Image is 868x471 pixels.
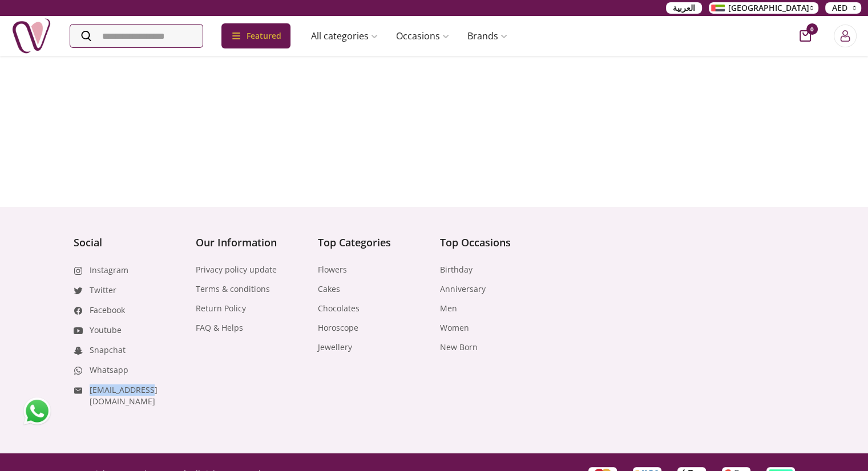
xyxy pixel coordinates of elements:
a: Return Policy [196,303,246,314]
button: cart-button [800,30,811,42]
h4: Our Information [196,234,306,250]
button: AED [825,2,861,14]
a: Men [440,303,457,314]
a: Birthday [440,264,473,275]
h4: Social [74,234,184,250]
a: [EMAIL_ADDRESS][DOMAIN_NAME] [90,384,184,407]
button: [GEOGRAPHIC_DATA] [709,2,818,14]
a: Twitter [90,285,116,296]
a: New Born [440,342,478,353]
span: [GEOGRAPHIC_DATA] [728,2,809,14]
a: Horoscope [318,322,358,334]
a: Brands [458,25,516,47]
a: FAQ & Helps [196,322,243,334]
a: All categories [302,25,387,47]
span: 0 [806,23,818,35]
input: Search [70,25,203,47]
span: AED [832,2,847,14]
button: Login [834,25,857,47]
h4: Top Occasions [440,234,551,250]
span: العربية [673,2,695,14]
img: Arabic_dztd3n.png [711,5,725,11]
a: Privacy policy update [196,264,277,275]
a: Terms & conditions [196,283,270,295]
a: Snapchat [90,344,126,356]
img: whatsapp [23,397,51,425]
img: Nigwa-uae-gifts [11,16,51,56]
a: Facebook [90,304,125,316]
iframe: YouTube video player [274,13,594,193]
h4: Top Categories [318,234,429,250]
a: Jewellery [318,342,352,353]
a: Youtube [90,324,122,336]
a: Whatsapp [90,364,128,376]
div: Featured [221,23,290,48]
a: Occasions [387,25,458,47]
a: Chocolates [318,303,360,314]
a: Flowers [318,264,347,275]
a: Women [440,322,469,334]
a: Instagram [90,265,128,276]
a: Cakes [318,283,340,295]
a: Anniversary [440,283,486,295]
